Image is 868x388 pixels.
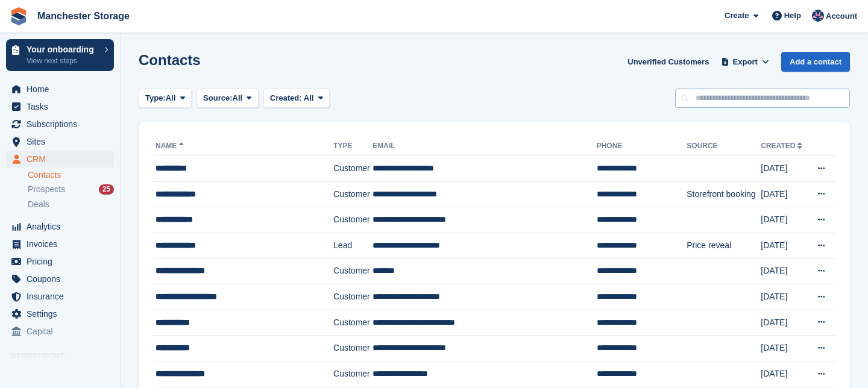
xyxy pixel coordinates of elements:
img: stora-icon-8386f47178a22dfd0bd8f6a31ec36ba5ce8667c1dd55bd0f319d3a0aa187defe.svg [10,7,28,25]
span: Storefront [11,350,120,362]
button: Source: All [197,89,259,108]
a: menu [6,236,114,252]
td: Lead [333,233,373,258]
span: Analytics [27,218,99,235]
a: menu [6,81,114,98]
td: [DATE] [761,156,808,182]
span: Prospects [28,184,65,195]
button: Created: All [263,89,330,108]
span: Export [733,56,758,68]
a: Deals [28,198,114,211]
a: menu [6,133,114,150]
span: Source: [203,92,232,104]
span: Coupons [27,271,99,287]
a: menu [6,218,114,235]
td: [DATE] [761,310,808,336]
th: Email [373,137,596,156]
td: Customer [333,336,373,361]
span: Deals [28,199,49,210]
td: [DATE] [761,361,808,387]
td: Price reveal [687,233,761,258]
a: menu [6,116,114,133]
td: Customer [333,258,373,284]
button: Export [719,52,772,72]
span: Capital [27,323,99,340]
span: Account [826,10,857,22]
td: [DATE] [761,258,808,284]
a: Name [156,142,186,150]
th: Source [687,137,761,156]
a: Prospects 25 [28,183,114,196]
p: Your onboarding [27,45,98,54]
span: Sites [27,133,99,150]
td: Customer [333,156,373,182]
td: [DATE] [761,207,808,233]
a: menu [6,271,114,287]
a: menu [6,253,114,270]
a: menu [6,151,114,167]
span: Create [725,10,749,22]
span: Help [784,10,801,22]
span: Type: [145,92,166,104]
a: Your onboarding View next steps [6,39,114,71]
a: menu [6,288,114,305]
p: View next steps [27,55,98,66]
td: Storefront booking [687,181,761,207]
th: Phone [597,137,687,156]
span: Created: [270,93,302,102]
a: menu [6,305,114,322]
td: [DATE] [761,181,808,207]
a: Contacts [28,169,114,181]
a: Add a contact [781,52,850,72]
span: CRM [27,151,99,167]
span: Invoices [27,236,99,252]
h1: Contacts [139,52,201,68]
td: Customer [333,181,373,207]
span: All [166,92,176,104]
a: Unverified Customers [623,52,714,72]
span: Home [27,81,99,98]
td: Customer [333,284,373,310]
div: 25 [99,184,114,195]
a: Created [761,142,805,150]
th: Type [333,137,373,156]
a: menu [6,98,114,115]
td: [DATE] [761,284,808,310]
span: Tasks [27,98,99,115]
button: Type: All [139,89,192,108]
span: Pricing [27,253,99,270]
span: All [233,92,243,104]
span: Subscriptions [27,116,99,133]
span: Settings [27,305,99,322]
td: Customer [333,310,373,336]
td: Customer [333,207,373,233]
td: [DATE] [761,336,808,361]
td: Customer [333,361,373,387]
span: Insurance [27,288,99,305]
td: [DATE] [761,233,808,258]
a: Manchester Storage [33,6,134,26]
a: menu [6,323,114,340]
span: All [304,93,314,102]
